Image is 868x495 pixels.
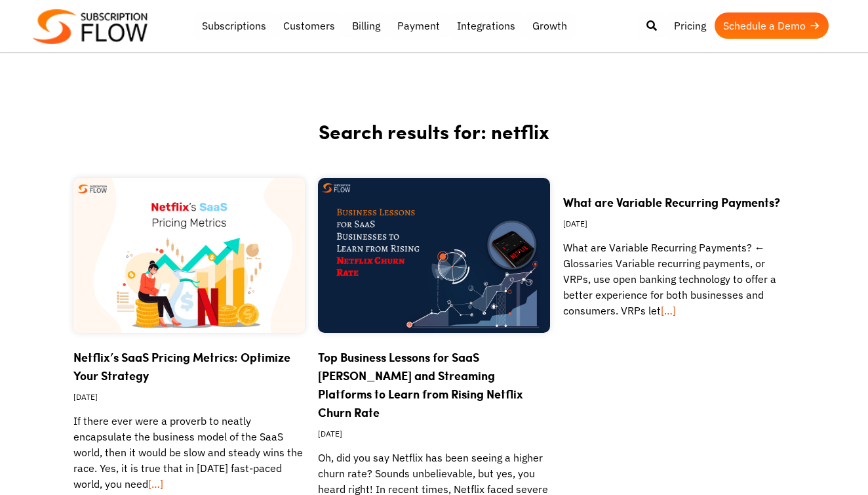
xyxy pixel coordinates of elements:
h2: Search results for: netflix [41,118,827,178]
a: What are Variable Recurring Payments? [563,194,780,211]
a: Top Business Lessons for SaaS [PERSON_NAME] and Streaming Platforms to Learn from Rising Netflix ... [318,349,523,421]
a: Payment [389,12,448,39]
a: Netflix’s SaaS Pricing Metrics: Optimize Your Strategy [73,349,290,384]
p: If there ever were a proverb to neatly encapsulate the business model of the SaaS world, then it ... [73,413,305,492]
a: Schedule a Demo [715,12,829,39]
a: […] [661,304,676,317]
a: […] [148,477,163,490]
a: Integrations [448,12,524,39]
div: [DATE] [73,385,305,413]
a: Customers [275,12,344,39]
a: Subscriptions [193,12,275,39]
a: Growth [524,12,576,39]
img: netflix churn rate [318,178,549,333]
a: Pricing [665,12,715,39]
p: What are Variable Recurring Payments? ← Glossaries Variable recurring payments, or VRPs, use open... [563,240,795,318]
div: [DATE] [318,421,549,450]
img: SaaS pricing metrics [73,178,305,333]
a: Billing [344,12,389,39]
div: [DATE] [563,211,795,240]
img: Subscriptionflow [33,9,148,44]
